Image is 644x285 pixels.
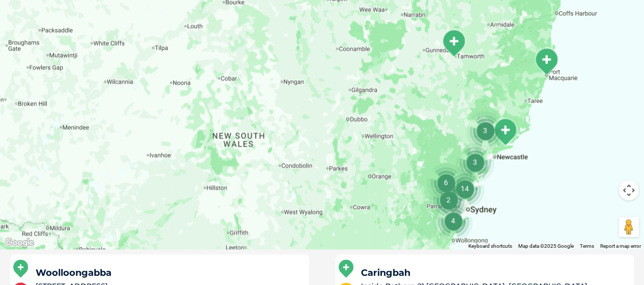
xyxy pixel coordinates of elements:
div: 14 [445,169,484,208]
button: Keyboard shortcuts [468,243,512,250]
a: Click to see this area on Google Maps [3,236,36,249]
button: Map camera controls [619,180,639,200]
div: South Tamworth [441,29,466,57]
h5: Caringbah [361,268,625,277]
a: Report a map error [600,243,641,249]
div: 3 [456,143,494,182]
div: 4 [434,201,472,240]
div: 6 [427,163,465,202]
a: Terms (opens in new tab) [580,243,594,249]
div: Port Macquarie [534,47,559,75]
div: Tanilba Bay [492,118,518,146]
h5: Woolloongabba [36,268,300,277]
button: Drag Pegman onto the map to open Street View [619,217,639,237]
span: Map data ©2025 Google [518,243,574,249]
div: 3 [466,111,505,150]
img: Google [3,236,36,249]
